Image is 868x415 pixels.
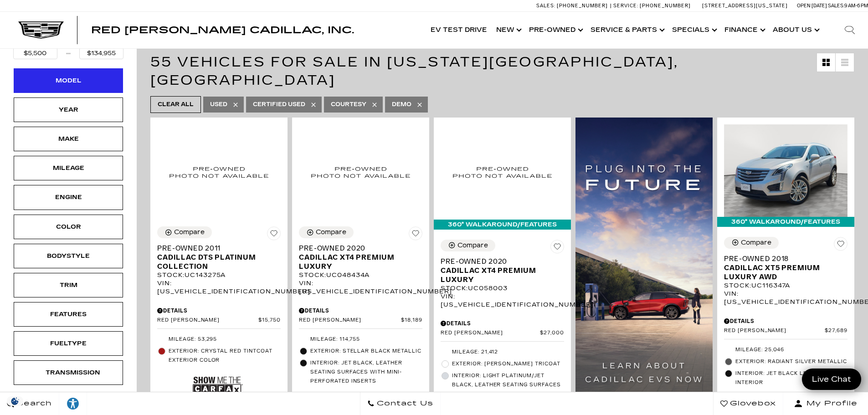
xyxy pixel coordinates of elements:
span: $27,689 [825,328,847,334]
img: Show Me the CARFAX Badge [193,369,243,402]
div: ColorColor [14,215,123,239]
button: Open user profile menu [783,392,868,415]
div: YearYear [14,97,123,122]
div: VIN: [US_VEHICLE_IDENTIFICATION_NUMBER] [724,290,847,306]
div: Pricing Details - Pre-Owned 2018 Cadillac XT5 Premium Luxury AWD [724,317,847,325]
span: Pre-Owned 2018 [724,254,841,263]
div: 360° WalkAround/Features [434,220,571,230]
a: Finance [720,12,768,48]
a: Red [PERSON_NAME] $27,000 [441,330,564,337]
span: My Profile [803,397,858,410]
img: Cadillac Dark Logo with Cadillac White Text [18,21,64,39]
button: Save Vehicle [409,226,422,244]
div: 360° WalkAround/Features [717,217,854,227]
section: Click to Open Cookie Consent Modal [5,396,26,406]
a: Sales: [PHONE_NUMBER] [536,3,610,8]
span: Exterior: [PERSON_NAME] Tricoat [452,359,564,369]
span: [PHONE_NUMBER] [557,3,608,9]
button: Save Vehicle [550,240,564,257]
span: Certified Used [253,99,305,110]
input: Maximum [79,47,123,59]
div: ModelModel [14,68,123,93]
span: $27,000 [540,330,564,337]
span: Interior: Jet Black, Leather seating surfaces with mini-perforated inserts [310,359,422,386]
li: Mileage: 53,295 [157,333,281,345]
div: Compare [741,239,771,247]
img: 2020 Cadillac XT4 Premium Luxury [299,124,422,220]
span: Pre-Owned 2020 [299,244,416,253]
li: Mileage: 25,046 [724,344,847,356]
div: Bodystyle [46,251,91,261]
div: Mileage [46,163,91,173]
button: Compare Vehicle [441,240,495,251]
div: Fueltype [46,338,91,348]
li: Mileage: 114,755 [299,333,422,345]
div: FueltypeFueltype [14,331,123,356]
div: Stock : UC116347A [724,282,847,290]
span: 55 Vehicles for Sale in [US_STATE][GEOGRAPHIC_DATA], [GEOGRAPHIC_DATA] [150,54,678,88]
span: Exterior: Crystal Red Tintcoat Exterior Color [169,347,281,365]
a: Explore your accessibility options [59,392,87,415]
span: [PHONE_NUMBER] [640,3,691,9]
div: Stock : UC143275A [157,271,281,279]
div: Transmission [46,368,91,378]
div: MileageMileage [14,156,123,180]
div: BodystyleBodystyle [14,244,123,268]
span: Courtesy [331,99,366,110]
a: Pre-Owned 2018Cadillac XT5 Premium Luxury AWD [724,254,847,282]
div: TrimTrim [14,273,123,297]
input: Minimum [13,47,57,59]
span: Sales: [536,3,555,9]
span: Cadillac DTS Platinum Collection [157,253,274,271]
div: Stock : UC048434A [299,271,422,279]
a: Service & Parts [586,12,668,48]
a: About Us [768,12,822,48]
span: Used [210,99,227,110]
div: Model [46,76,91,86]
img: 2018 Cadillac XT5 Premium Luxury AWD [724,124,847,217]
a: Service: [PHONE_NUMBER] [610,3,693,8]
a: Pre-Owned [524,12,586,48]
span: $15,750 [258,317,281,324]
li: Mileage: 21,412 [441,346,564,358]
span: 9 AM-6 PM [844,3,868,9]
a: Contact Us [360,392,441,415]
span: Red [PERSON_NAME] [157,317,258,324]
a: Red [PERSON_NAME] Cadillac, Inc. [91,26,354,35]
div: EngineEngine [14,185,123,210]
img: 2020 Cadillac XT4 Premium Luxury [441,124,564,220]
button: Compare Vehicle [724,237,779,249]
span: Cadillac XT5 Premium Luxury AWD [724,263,841,282]
img: 2011 Cadillac DTS Platinum Collection [157,124,281,220]
button: Save Vehicle [834,237,847,254]
div: Features [46,309,91,319]
span: Open [DATE] [797,3,827,9]
span: Service: [613,3,638,9]
span: Contact Us [375,397,433,410]
button: Compare Vehicle [299,226,354,238]
span: $18,189 [401,317,422,324]
span: Cadillac XT4 Premium Luxury [441,266,557,284]
span: Pre-Owned 2011 [157,244,274,253]
div: Pricing Details - Pre-Owned 2020 Cadillac XT4 Premium Luxury [441,319,564,328]
span: Glovebox [728,397,776,410]
img: Opt-Out Icon [5,396,26,406]
div: VIN: [US_VEHICLE_IDENTIFICATION_NUMBER] [157,279,281,296]
a: Pre-Owned 2020Cadillac XT4 Premium Luxury [441,257,564,284]
span: Red [PERSON_NAME] [299,317,401,324]
div: VIN: [US_VEHICLE_IDENTIFICATION_NUMBER] [299,279,422,296]
div: Year [46,105,91,115]
span: Search [14,397,52,410]
div: Pricing Details - Pre-Owned 2020 Cadillac XT4 Premium Luxury [299,307,422,315]
a: Pre-Owned 2011Cadillac DTS Platinum Collection [157,244,281,271]
a: Red [PERSON_NAME] $18,189 [299,317,422,324]
div: Trim [46,280,91,290]
span: Pre-Owned 2020 [441,257,557,266]
a: [STREET_ADDRESS][US_STATE] [702,3,788,9]
span: Exterior: Radiant Silver Metallic [735,357,847,366]
div: Engine [46,192,91,202]
a: Red [PERSON_NAME] $15,750 [157,317,281,324]
div: Pricing Details - Pre-Owned 2011 Cadillac DTS Platinum Collection [157,307,281,315]
span: Red [PERSON_NAME] [441,330,540,337]
div: Compare [457,241,488,250]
